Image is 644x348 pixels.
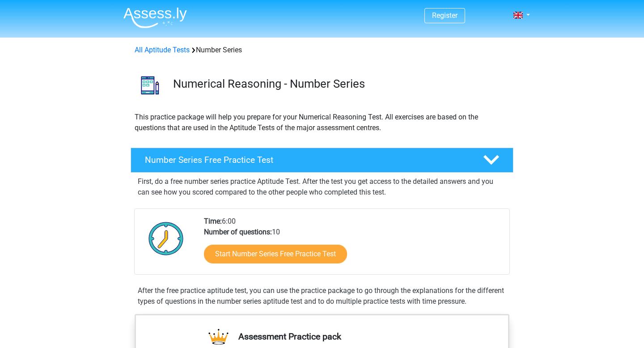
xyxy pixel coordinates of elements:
[135,112,509,133] p: This practice package will help you prepare for your Numerical Reasoning Test. All exercises are ...
[123,7,187,28] img: Assessly
[432,11,458,20] a: Register
[204,245,347,263] a: Start Number Series Free Practice Test
[131,66,169,104] img: number series
[197,216,509,274] div: 6:00 10
[135,46,190,54] a: All Aptitude Tests
[204,217,222,225] b: Time:
[134,285,510,307] div: After the free practice aptitude test, you can use the practice package to go through the explana...
[144,216,189,261] img: Clock
[138,176,506,198] p: First, do a free number series practice Aptitude Test. After the test you get access to the detai...
[131,45,513,55] div: Number Series
[173,77,506,91] h3: Numerical Reasoning - Number Series
[204,228,272,236] b: Number of questions:
[127,148,517,173] a: Number Series Free Practice Test
[145,155,469,165] h4: Number Series Free Practice Test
